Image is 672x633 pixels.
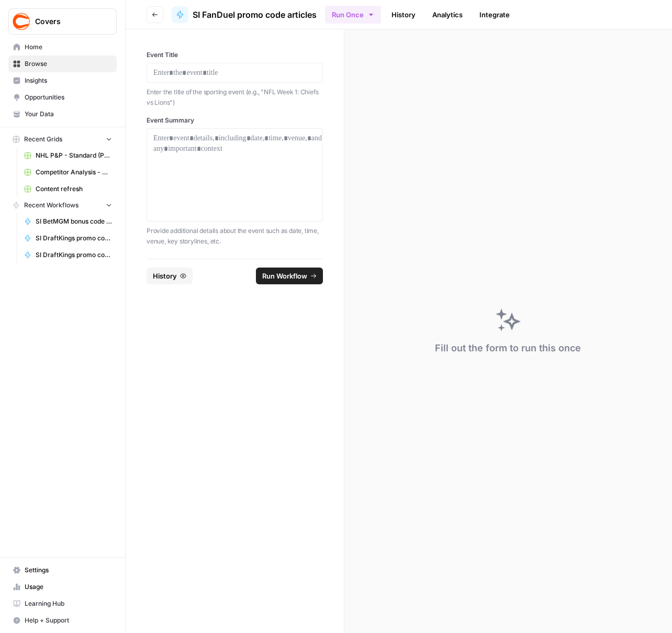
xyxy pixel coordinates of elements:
p: Provide additional details about the event such as date, time, venue, key storylines, etc. [147,226,323,246]
a: Analytics [426,6,469,23]
a: Home [8,39,117,55]
a: Learning Hub [8,595,117,612]
a: SI BetMGM bonus code articles [19,213,117,230]
span: Home [25,42,112,52]
a: Content refresh [19,181,117,197]
button: History [147,268,193,284]
a: Integrate [473,6,516,23]
a: SI DraftKings promo code - Bet $5, get $200 if you win [19,247,117,263]
span: Recent Workflows [24,201,79,210]
span: SI DraftKings promo code - Bet $5, get $200 if you win [36,250,112,260]
a: Insights [8,72,117,89]
p: Enter the title of the sporting event (e.g., "NFL Week 1: Chiefs vs Lions") [147,87,323,107]
label: Event Title [147,50,323,60]
span: SI BetMGM bonus code articles [36,217,112,226]
button: Workspace: Covers [8,8,117,35]
img: Covers Logo [12,12,31,31]
span: Browse [25,59,112,69]
span: Help + Support [25,616,112,625]
label: Event Summary [147,116,323,125]
span: Competitor Analysis - URL Specific Grid [36,168,112,177]
button: Help + Support [8,612,117,629]
button: Run Once [325,6,381,24]
span: Recent Grids [24,135,62,144]
a: Usage [8,579,117,595]
span: Content refresh [36,184,112,194]
div: Fill out the form to run this once [435,341,581,356]
span: Run Workflow [262,271,307,281]
span: Covers [35,16,98,27]
span: NHL P&P - Standard (Production) Grid [36,151,112,160]
span: Usage [25,582,112,592]
a: SI FanDuel promo code articles [172,6,317,23]
span: SI FanDuel promo code articles [193,8,317,21]
span: Learning Hub [25,599,112,608]
a: Settings [8,562,117,579]
span: History [153,271,177,281]
a: Opportunities [8,89,117,106]
button: Recent Workflows [8,197,117,213]
button: Recent Grids [8,131,117,147]
a: History [385,6,422,23]
a: NHL P&P - Standard (Production) Grid [19,147,117,164]
a: Competitor Analysis - URL Specific Grid [19,164,117,181]
a: Browse [8,55,117,72]
span: Insights [25,76,112,85]
span: Settings [25,565,112,575]
span: Opportunities [25,93,112,102]
a: SI DraftKings promo code articles [19,230,117,247]
span: SI DraftKings promo code articles [36,234,112,243]
button: Run Workflow [256,268,323,284]
a: Your Data [8,106,117,123]
span: Your Data [25,109,112,119]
